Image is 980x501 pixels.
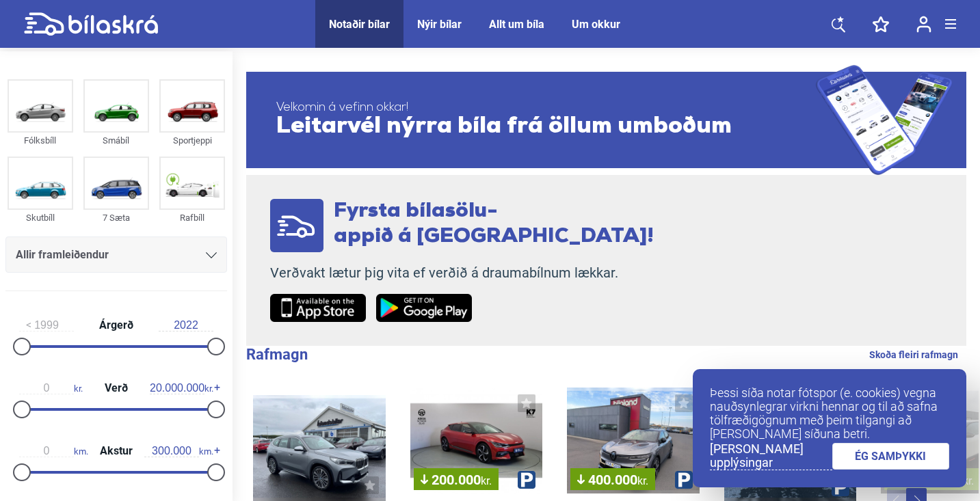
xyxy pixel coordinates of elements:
a: Allt um bíla [489,18,544,31]
b: Rafmagn [246,346,308,363]
span: Velkomin á vefinn okkar! [276,101,816,115]
span: km. [19,445,88,457]
a: Skoða fleiri rafmagn [869,346,958,364]
span: kr. [150,382,213,394]
div: Rafbíll [159,210,225,226]
span: km. [144,445,213,457]
span: Árgerð [96,320,137,331]
a: Um okkur [572,18,620,31]
a: ÉG SAMÞYKKI [832,443,950,470]
p: Verðvakt lætur þig vita ef verðið á draumabílnum lækkar. [270,265,654,282]
span: 200.000 [421,473,492,487]
span: kr. [481,474,492,487]
a: [PERSON_NAME] upplýsingar [710,442,832,470]
div: Smábíl [83,133,149,148]
div: Fólksbíll [8,133,73,148]
span: Allir framleiðendur [16,245,109,265]
span: kr. [19,382,83,394]
span: kr. [637,474,648,487]
img: user-login.svg [916,16,931,33]
div: 7 Sæta [83,210,149,226]
span: 400.000 [577,473,648,487]
div: Sportjeppi [159,133,225,148]
p: Þessi síða notar fótspor (e. cookies) vegna nauðsynlegrar virkni hennar og til að safna tölfræðig... [710,386,949,441]
a: Notaðir bílar [329,18,390,31]
a: Velkomin á vefinn okkar!Leitarvél nýrra bíla frá öllum umboðum [246,65,966,175]
span: Verð [101,383,131,394]
span: Akstur [96,446,136,457]
span: Leitarvél nýrra bíla frá öllum umboðum [276,115,816,139]
span: Fyrsta bílasölu- appið á [GEOGRAPHIC_DATA]! [334,201,654,247]
a: Nýir bílar [417,18,462,31]
span: kr. [963,474,974,487]
div: Skutbíll [8,210,73,226]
